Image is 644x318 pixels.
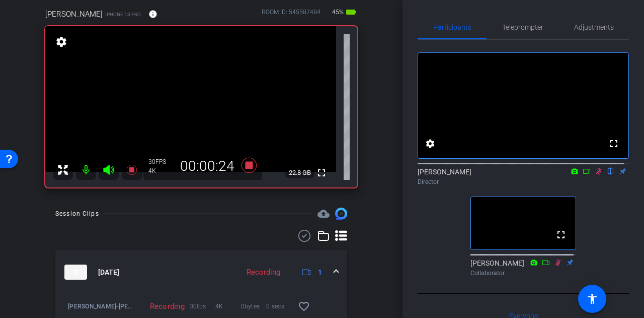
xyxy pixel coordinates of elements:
div: 00:00:24 [174,158,241,175]
div: 30 [148,158,174,166]
div: [PERSON_NAME] [470,258,576,278]
mat-icon: flip [605,166,617,175]
div: Session Clips [55,209,99,219]
span: Teleprompter [502,24,543,31]
span: 1 [318,267,322,278]
mat-icon: settings [54,36,68,48]
mat-icon: favorite_border [298,300,310,312]
mat-icon: battery_std [345,6,357,18]
span: 0bytes [241,301,267,311]
span: 22.8 GB [285,167,314,179]
mat-icon: settings [424,138,436,150]
span: 4K [215,301,241,311]
span: [PERSON_NAME] [45,9,103,20]
img: thumb-nail [64,265,87,280]
mat-icon: cloud_upload [317,208,330,220]
span: Participants [433,24,471,31]
span: 30fps [190,301,215,311]
span: [DATE] [98,267,119,278]
span: FPS [155,158,166,165]
mat-icon: fullscreen [555,229,567,241]
div: Recording [242,267,285,278]
div: ROOM ID: 545587484 [262,8,320,22]
span: iPhone 13 Pro [105,11,141,18]
span: Adjustments [574,24,614,31]
mat-icon: fullscreen [315,167,328,179]
span: 45% [331,4,345,20]
mat-expansion-panel-header: thumb-nail[DATE]Recording1 [55,250,347,294]
mat-icon: fullscreen [608,138,620,150]
div: [PERSON_NAME] [418,167,629,186]
div: Director [418,177,629,186]
span: Destinations for your clips [317,208,330,220]
div: Collaborator [470,269,576,278]
span: [PERSON_NAME]-[PERSON_NAME]-2025-08-18-17-18-32-687-0 [68,301,135,311]
span: 0 secs [266,301,292,311]
mat-icon: accessibility [586,293,598,305]
mat-icon: info [148,10,157,19]
img: Session clips [335,208,347,220]
div: Recording [135,301,190,311]
div: 4K [148,167,174,175]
